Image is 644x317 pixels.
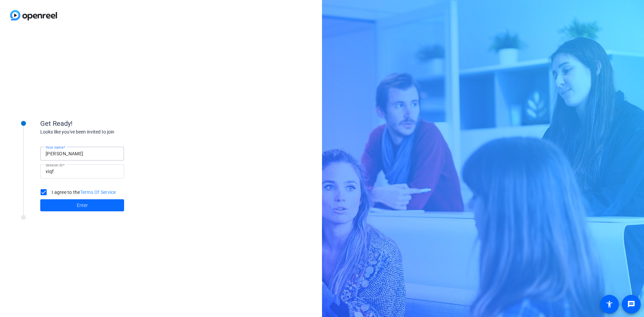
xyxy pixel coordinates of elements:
[40,118,174,128] div: Get Ready!
[80,190,116,195] a: Terms Of Service
[627,300,635,308] mat-icon: message
[46,163,63,167] mat-label: Session ID
[50,189,116,196] label: I agree to the
[77,202,88,209] span: Enter
[46,145,63,149] mat-label: Your name
[40,128,174,136] div: Looks like you've been invited to join
[605,300,613,308] mat-icon: accessibility
[40,199,124,211] button: Enter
